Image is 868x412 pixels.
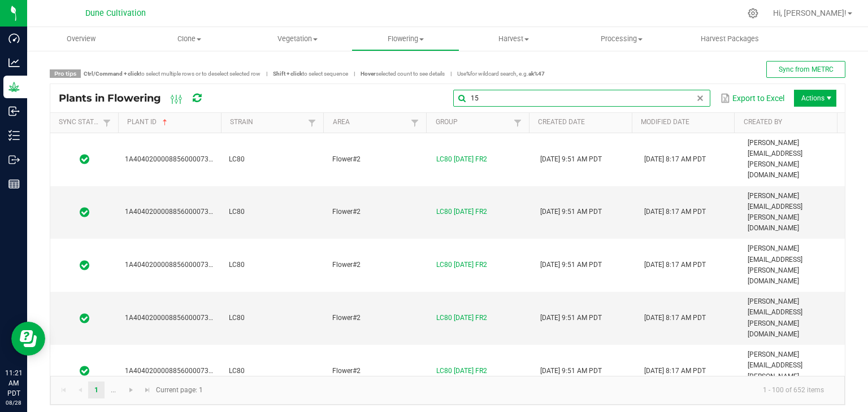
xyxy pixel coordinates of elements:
strong: ak%47 [528,71,545,77]
inline-svg: Grow [8,81,20,93]
a: Harvest Packages [676,27,784,51]
span: Overview [51,34,111,44]
strong: Ctrl/Command + click [84,71,140,77]
div: Plants in Flowering [59,89,221,108]
span: to select multiple rows or to deselect selected row [84,71,261,77]
span: LC80 [229,208,245,216]
span: Flower#2 [332,367,361,375]
span: 1A4040200008856000073153 [125,367,220,375]
span: [DATE] 8:17 AM PDT [644,155,706,163]
span: In Sync [80,313,89,324]
a: Created BySortable [744,118,833,127]
span: Pro tips [50,69,81,78]
span: Go to the next page [127,385,136,395]
span: | [261,69,273,78]
span: In Sync [80,207,89,218]
kendo-pager-info: 1 - 100 of 652 items [210,381,833,400]
span: Processing [568,34,675,44]
inline-svg: Reports [8,178,20,190]
a: Filter [305,116,319,130]
iframe: Resource center [11,322,45,356]
span: 1A4040200008856000073150 [125,261,220,269]
span: Actions [794,90,836,107]
span: [DATE] 9:51 AM PDT [540,155,602,163]
span: Flower#2 [332,155,361,163]
a: Modified DateSortable [641,118,730,127]
a: StrainSortable [230,118,305,127]
span: [PERSON_NAME][EMAIL_ADDRESS][PERSON_NAME][DOMAIN_NAME] [748,192,802,233]
span: LC80 [229,367,245,375]
span: Vegetation [244,34,351,44]
span: Dune Cultivation [85,8,146,18]
span: | [348,69,361,78]
span: LC80 [229,314,245,322]
span: [PERSON_NAME][EMAIL_ADDRESS][PERSON_NAME][DOMAIN_NAME] [748,139,802,179]
a: LC80 [DATE] FR2 [436,155,487,163]
span: Sortable [160,118,170,127]
span: to select sequence [273,71,348,77]
strong: % [466,71,470,77]
a: LC80 [DATE] FR2 [436,367,487,375]
span: clear [696,94,705,103]
a: Overview [27,27,135,51]
inline-svg: Analytics [8,57,20,68]
span: LC80 [229,261,245,269]
span: Flower#2 [332,208,361,216]
span: In Sync [80,365,89,376]
span: [DATE] 8:17 AM PDT [644,261,706,269]
inline-svg: Inventory [8,130,20,141]
span: 1A4040200008856000073115 [125,155,220,163]
span: Sync from METRC [779,65,834,73]
span: [DATE] 9:51 AM PDT [540,367,602,375]
a: Filter [408,116,422,130]
span: [DATE] 9:51 AM PDT [540,314,602,322]
span: [DATE] 8:17 AM PDT [644,367,706,375]
a: Flowering [351,27,459,51]
a: LC80 [DATE] FR2 [436,208,487,216]
span: [DATE] 9:51 AM PDT [540,261,602,269]
a: Vegetation [244,27,351,51]
a: Go to the last page [140,382,156,398]
span: Go to the last page [143,385,152,395]
p: 08/28 [5,398,22,407]
button: Export to Excel [717,89,787,108]
a: Created DateSortable [538,118,627,127]
span: selected count to see details [361,71,445,77]
span: LC80 [229,155,245,163]
a: Harvest [459,27,567,51]
span: Use for wildcard search, e.g. [457,71,545,77]
a: AreaSortable [333,118,408,127]
span: Harvest [460,34,567,44]
inline-svg: Dashboard [8,33,20,44]
a: GroupSortable [436,118,511,127]
span: Flower#2 [332,261,361,269]
span: [PERSON_NAME][EMAIL_ADDRESS][PERSON_NAME][DOMAIN_NAME] [748,297,802,338]
a: Page 2 [105,382,121,398]
a: Clone [135,27,243,51]
a: Go to the next page [123,382,140,398]
span: 1A4040200008856000073152 [125,314,220,322]
a: LC80 [DATE] FR2 [436,314,487,322]
span: [PERSON_NAME][EMAIL_ADDRESS][PERSON_NAME][DOMAIN_NAME] [748,244,802,285]
span: Hi, [PERSON_NAME]! [773,8,847,17]
inline-svg: Inbound [8,106,20,117]
span: [PERSON_NAME][EMAIL_ADDRESS][PERSON_NAME][DOMAIN_NAME] [748,350,802,391]
div: Manage settings [746,8,760,19]
span: In Sync [80,154,89,165]
input: Search by Plant, Group, Strain, or Area [453,90,710,107]
span: Flower#2 [332,314,361,322]
a: Plant IDSortable [127,118,216,127]
a: Filter [511,116,524,130]
span: 1A4040200008856000073131 [125,208,220,216]
a: Filter [100,116,114,130]
inline-svg: Outbound [8,154,20,165]
span: [DATE] 8:17 AM PDT [644,314,706,322]
p: 11:21 AM PDT [5,368,22,398]
span: | [445,69,457,78]
a: Sync StatusSortable [59,118,99,127]
span: In Sync [80,260,89,271]
a: Processing [568,27,676,51]
strong: Shift + click [273,71,302,77]
a: LC80 [DATE] FR2 [436,261,487,269]
strong: Hover [361,71,376,77]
